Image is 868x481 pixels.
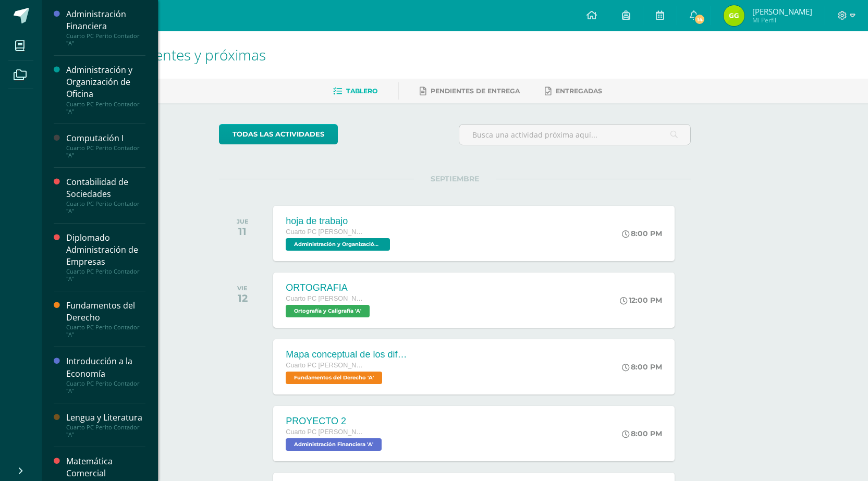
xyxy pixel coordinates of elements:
[420,83,520,100] a: Pendientes de entrega
[66,300,145,324] div: Fundamentos del Derecho
[556,87,602,95] span: Entregadas
[66,132,145,144] div: Computación I
[66,64,145,115] a: Administración y Organización de OficinaCuarto PC Perito Contador "A"
[346,87,377,95] span: Tablero
[694,14,705,25] span: 14
[620,295,662,305] div: 12:00 PM
[286,372,382,384] span: Fundamentos del Derecho 'A'
[622,429,662,438] div: 8:00 PM
[237,225,249,238] div: 11
[286,362,364,369] span: Cuarto PC [PERSON_NAME]
[752,16,812,24] span: Mi Perfil
[333,83,377,100] a: Tablero
[66,8,145,47] a: Administración FinancieraCuarto PC Perito Contador "A"
[66,412,145,424] div: Lengua y Literatura
[66,200,145,215] div: Cuarto PC Perito Contador "A"
[66,176,145,200] div: Contabilidad de Sociedades
[66,64,145,100] div: Administración y Organización de Oficina
[545,83,602,100] a: Entregadas
[66,232,145,282] a: Diplomado Administración de EmpresasCuarto PC Perito Contador "A"
[752,6,812,17] span: [PERSON_NAME]
[66,455,145,479] div: Matemática Comercial
[286,282,372,293] div: ORTOGRAFIA
[459,125,690,145] input: Busca una actividad próxima aquí...
[66,424,145,438] div: Cuarto PC Perito Contador "A"
[66,144,145,159] div: Cuarto PC Perito Contador "A"
[66,101,145,115] div: Cuarto PC Perito Contador "A"
[286,438,382,451] span: Administración Financiera 'A'
[622,362,662,372] div: 8:00 PM
[66,380,145,394] div: Cuarto PC Perito Contador "A"
[286,228,364,236] span: Cuarto PC [PERSON_NAME]
[66,412,145,438] a: Lengua y LiteraturaCuarto PC Perito Contador "A"
[286,428,364,436] span: Cuarto PC [PERSON_NAME]
[219,124,338,144] a: todas las Actividades
[66,32,145,47] div: Cuarto PC Perito Contador "A"
[54,45,266,65] span: Actividades recientes y próximas
[237,292,248,304] div: 12
[622,229,662,238] div: 8:00 PM
[66,300,145,338] a: Fundamentos del DerechoCuarto PC Perito Contador "A"
[724,5,744,26] img: 0f07e9b6db308f9a05a14c80084f310b.png
[286,295,364,302] span: Cuarto PC [PERSON_NAME]
[66,232,145,268] div: Diplomado Administración de Empresas
[286,349,411,360] div: Mapa conceptual de los diferentes estados según la ley de orden publico
[431,87,520,95] span: Pendientes de entrega
[286,238,390,251] span: Administración y Organización de Oficina 'A'
[66,355,145,394] a: Introducción a la EconomíaCuarto PC Perito Contador "A"
[66,355,145,379] div: Introducción a la Economía
[66,268,145,282] div: Cuarto PC Perito Contador "A"
[414,174,496,183] span: SEPTIEMBRE
[237,218,249,225] div: JUE
[66,132,145,159] a: Computación ICuarto PC Perito Contador "A"
[286,416,384,427] div: PROYECTO 2
[66,176,145,215] a: Contabilidad de SociedadesCuarto PC Perito Contador "A"
[66,8,145,32] div: Administración Financiera
[237,285,248,292] div: VIE
[66,324,145,338] div: Cuarto PC Perito Contador "A"
[286,216,393,227] div: hoja de trabajo
[286,305,370,317] span: Ortografía y Caligrafía 'A'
